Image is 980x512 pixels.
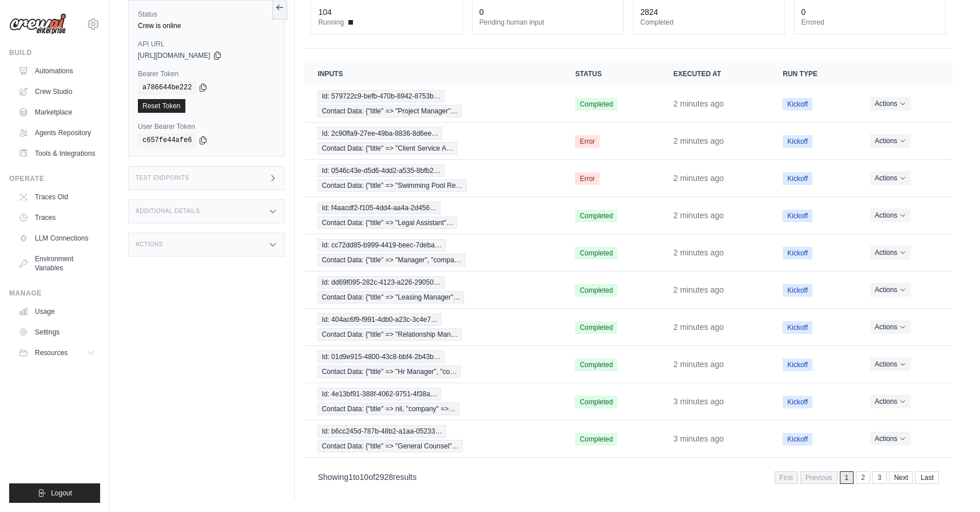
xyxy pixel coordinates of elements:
[660,62,769,85] th: Executed at
[870,395,911,408] button: Actions for execution
[575,433,617,446] span: Completed
[783,98,812,111] span: Kickoff
[51,489,72,498] span: Logout
[870,134,911,148] button: Actions for execution
[304,62,953,491] section: Crew executions table
[14,188,100,206] a: Traces Old
[318,202,441,214] span: Id: f4aacdf2-f105-4dd4-aa4a-2d456…
[136,208,200,215] h3: Additional Details
[14,208,100,227] a: Traces
[318,239,547,266] a: View execution details for Id
[673,322,724,332] time: September 24, 2025 at 12:18 CDT
[318,425,547,452] a: View execution details for Id
[138,99,185,113] a: Reset Token
[479,18,616,27] dt: Pending human input
[889,471,914,484] a: Next
[9,48,100,57] div: Build
[318,276,547,304] a: View execution details for Id
[318,164,547,192] a: View execution details for Id
[575,172,600,185] span: Error
[673,360,724,369] time: September 24, 2025 at 12:18 CDT
[783,359,812,371] span: Kickoff
[318,425,446,438] span: Id: b6cc245d-787b-48b2-a1aa-05233…
[800,471,838,484] span: Previous
[673,285,724,294] time: September 24, 2025 at 12:18 CDT
[775,471,798,484] span: First
[318,164,445,177] span: Id: 0546c43e-d5d6-4dd2-a535-8bfb2…
[775,471,939,484] nav: Pagination
[136,241,163,248] h3: Actions
[673,99,724,108] time: September 24, 2025 at 12:18 CDT
[318,313,547,341] a: View execution details for Id
[138,81,196,94] code: a786644be222
[318,388,547,415] a: View execution details for Id
[318,403,459,415] span: Contact Data: {"title" => nil, "company" =>…
[138,51,211,60] span: [URL][DOMAIN_NAME]
[318,179,466,192] span: Contact Data: {"title" => "Swimming Pool Re…
[318,202,547,229] a: View execution details for Id
[783,396,812,408] span: Kickoff
[138,122,275,131] label: User Bearer Token
[138,10,275,19] label: Status
[856,471,870,484] a: 2
[575,321,617,334] span: Completed
[318,216,457,229] span: Contact Data: {"title" => "Legal Assistant"…
[360,472,369,482] span: 10
[318,127,547,155] a: View execution details for Id
[640,18,777,27] dt: Completed
[870,246,911,259] button: Actions for execution
[575,396,617,408] span: Completed
[673,248,724,257] time: September 24, 2025 at 12:18 CDT
[318,291,464,304] span: Contact Data: {"title" => "Leasing Manager"…
[640,6,658,18] div: 2824
[783,321,812,334] span: Kickoff
[318,254,465,266] span: Contact Data: {"title" => "Manager", "compa…
[136,175,189,182] h3: Test Endpoints
[802,18,938,27] dt: Errored
[870,357,911,371] button: Actions for execution
[575,284,617,297] span: Completed
[479,6,484,18] div: 0
[318,18,344,27] span: Running
[375,472,393,482] span: 2928
[318,239,445,251] span: Id: cc72dd85-b999-4419-beec-7deba…
[304,62,561,85] th: Inputs
[9,483,100,503] button: Logout
[14,229,100,247] a: LLM Connections
[14,323,100,341] a: Settings
[783,433,812,446] span: Kickoff
[318,142,457,155] span: Contact Data: {"title" => "Client Service A…
[870,171,911,185] button: Actions for execution
[14,82,100,101] a: Crew Studio
[138,69,275,78] label: Bearer Token
[575,247,617,259] span: Completed
[673,434,724,443] time: September 24, 2025 at 12:17 CDT
[673,211,724,220] time: September 24, 2025 at 12:18 CDT
[318,350,547,378] a: View execution details for Id
[870,97,911,111] button: Actions for execution
[318,350,445,363] span: Id: 01d9e915-4800-43c8-bbf4-2b43b…
[783,135,812,148] span: Kickoff
[318,328,462,341] span: Contact Data: {"title" => "Relationship Man…
[673,397,724,406] time: September 24, 2025 at 12:17 CDT
[9,13,66,35] img: Logo
[870,320,911,334] button: Actions for execution
[348,472,353,482] span: 1
[575,135,600,148] span: Error
[14,302,100,321] a: Usage
[870,208,911,222] button: Actions for execution
[318,388,441,400] span: Id: 4e13bf91-388f-4062-9751-4f38a…
[138,21,275,30] div: Crew is online
[138,133,196,147] code: c657fe44afe6
[304,462,953,491] nav: Pagination
[870,283,911,297] button: Actions for execution
[9,174,100,183] div: Operate
[9,289,100,298] div: Manage
[318,365,461,378] span: Contact Data: {"title" => "Hr Manager", "co…
[783,247,812,259] span: Kickoff
[575,359,617,371] span: Completed
[318,90,547,117] a: View execution details for Id
[872,471,887,484] a: 3
[783,210,812,222] span: Kickoff
[673,136,724,145] time: September 24, 2025 at 12:18 CDT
